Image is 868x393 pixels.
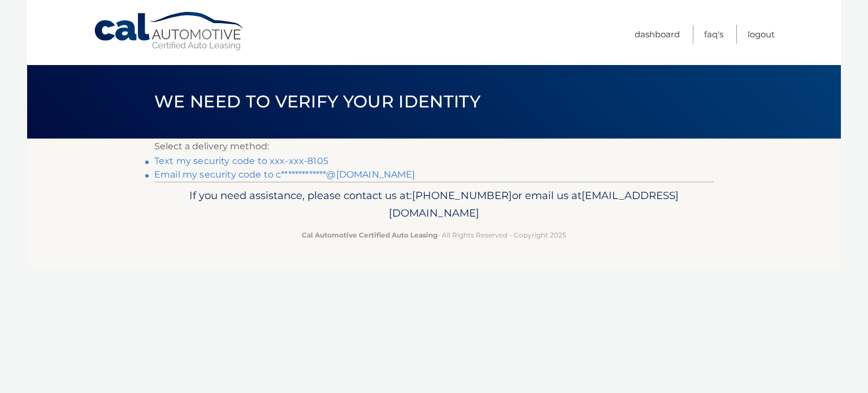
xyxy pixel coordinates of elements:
p: If you need assistance, please contact us at: or email us at [162,187,706,223]
a: Text my security code to xxx-xxx-8105 [154,156,328,166]
p: Select a delivery method: [154,139,714,154]
a: Dashboard [635,25,680,44]
p: - All Rights Reserved - Copyright 2025 [162,229,706,241]
a: Cal Automotive [93,11,246,51]
span: We need to verify your identity [154,91,480,112]
a: FAQ's [704,25,723,44]
strong: Cal Automotive Certified Auto Leasing [302,231,437,239]
a: Logout [748,25,775,44]
span: [PHONE_NUMBER] [412,189,512,202]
